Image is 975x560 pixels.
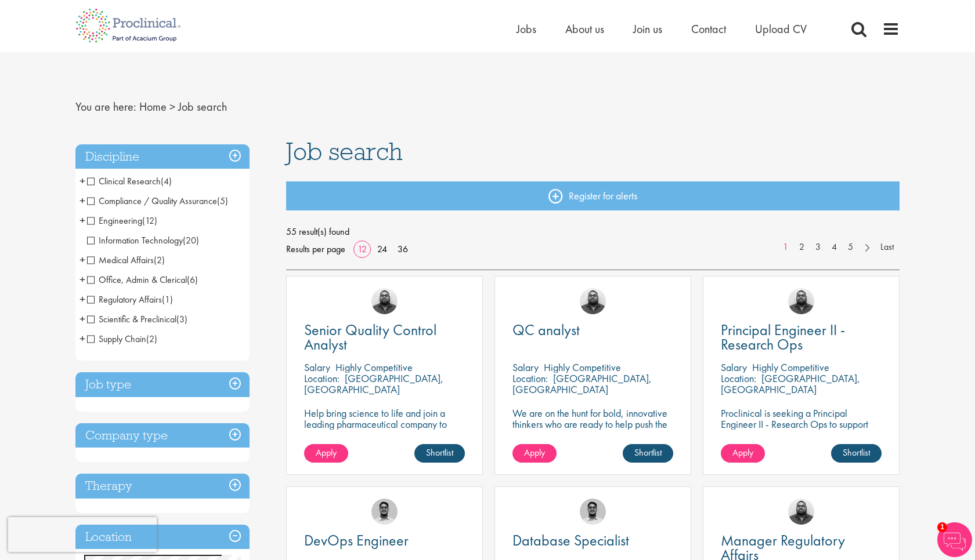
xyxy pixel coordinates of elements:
img: Timothy Deschamps [371,499,398,525]
span: QC analyst [512,320,580,340]
span: Location: [304,372,340,385]
span: Clinical Research [87,175,172,187]
a: 5 [842,241,859,254]
a: breadcrumb link [139,99,167,114]
h3: Job type [75,372,250,397]
span: You are here: [75,99,136,114]
span: + [80,251,85,268]
span: Apply [316,446,337,459]
span: Join us [633,21,662,37]
a: 24 [373,243,391,255]
img: Ashley Bennett [788,288,814,314]
span: Database Specialist [512,530,629,550]
img: Chatbot [937,522,972,557]
span: Job search [286,136,403,167]
a: Upload CV [755,21,807,37]
span: Salary [304,361,330,374]
a: Apply [304,444,348,463]
span: Senior Quality Control Analyst [304,320,436,354]
span: Job search [178,99,227,114]
span: Regulatory Affairs [87,293,162,306]
a: Shortlist [831,444,882,463]
span: + [80,212,85,229]
img: Ashley Bennett [580,288,606,314]
h3: Discipline [75,144,250,169]
span: Supply Chain [87,333,157,345]
span: Scientific & Preclinical [87,313,176,325]
span: Principal Engineer II - Research Ops [721,320,845,354]
span: 1 [937,522,947,532]
p: Proclinical is seeking a Principal Engineer II - Research Ops to support external engineering pro... [721,408,882,463]
a: Database Specialist [512,533,673,548]
span: Results per page [286,241,345,258]
img: Ashley Bennett [371,288,398,314]
span: Location: [721,372,756,385]
a: Contact [691,21,726,37]
span: Apply [732,446,753,459]
a: Register for alerts [286,181,900,210]
a: DevOps Engineer [304,533,465,548]
span: + [80,290,85,308]
span: (6) [187,274,198,286]
span: Medical Affairs [87,254,165,266]
a: Apply [721,444,765,463]
span: Compliance / Quality Assurance [87,195,217,207]
iframe: reCAPTCHA [8,517,157,552]
span: + [80,271,85,288]
a: Last [875,241,900,254]
span: Office, Admin & Clerical [87,274,187,286]
a: 36 [393,243,412,255]
h3: Therapy [75,474,250,499]
span: Engineering [87,214,142,227]
span: Salary [721,361,747,374]
span: (1) [162,293,173,306]
img: Timothy Deschamps [580,499,606,525]
a: 4 [826,241,843,254]
span: (2) [154,254,165,266]
span: 55 result(s) found [286,223,900,241]
span: + [80,172,85,190]
a: Jobs [517,21,536,37]
span: Clinical Research [87,175,161,187]
span: Apply [524,446,545,459]
span: Regulatory Affairs [87,293,173,306]
img: Ashley Bennett [788,499,814,525]
span: Scientific & Preclinical [87,313,187,325]
a: 12 [353,243,371,255]
span: Engineering [87,214,157,227]
span: Supply Chain [87,333,146,345]
span: Medical Affairs [87,254,154,266]
span: (5) [217,195,228,207]
span: Salary [512,361,539,374]
span: (2) [146,333,157,345]
p: Highly Competitive [752,361,829,374]
a: Apply [512,444,557,463]
h3: Company type [75,423,250,448]
p: Highly Competitive [335,361,413,374]
span: > [169,99,175,114]
a: Shortlist [623,444,673,463]
p: We are on the hunt for bold, innovative thinkers who are ready to help push the boundaries of sci... [512,408,673,452]
span: (20) [183,234,199,246]
span: Compliance / Quality Assurance [87,195,228,207]
span: Office, Admin & Clerical [87,274,198,286]
span: Location: [512,372,548,385]
span: (4) [161,175,172,187]
a: About us [565,21,604,37]
span: + [80,330,85,347]
a: 2 [793,241,810,254]
a: Principal Engineer II - Research Ops [721,323,882,352]
span: Information Technology [87,234,199,246]
p: Highly Competitive [544,361,621,374]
